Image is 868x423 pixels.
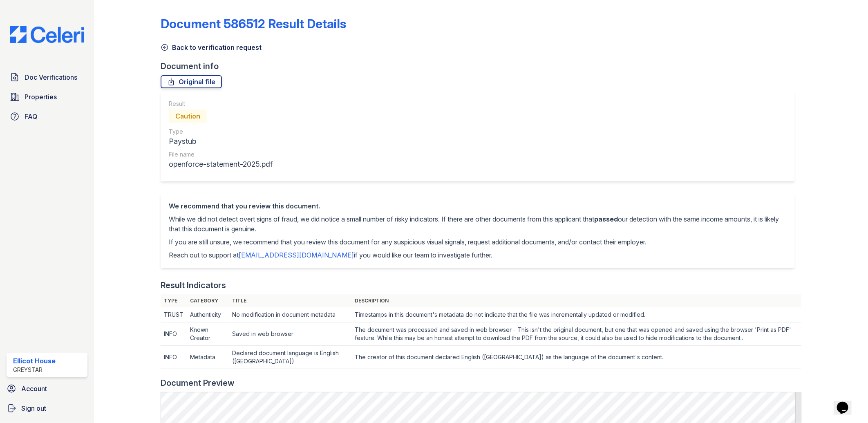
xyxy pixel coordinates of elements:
div: openforce-statement-2025.pdf [169,159,273,170]
div: Type [169,128,273,136]
a: [EMAIL_ADDRESS][DOMAIN_NAME] [239,251,354,259]
div: File name [169,150,273,159]
td: Authenticity [187,307,229,322]
td: TRUST [161,307,187,322]
td: Declared document language is English ([GEOGRAPHIC_DATA]) [229,346,351,369]
div: We recommend that you review this document. [169,201,787,211]
a: Properties [7,89,87,105]
a: FAQ [7,108,87,125]
iframe: chat widget [834,390,860,415]
p: While we did not detect overt signs of fraud, we did notice a small number of risky indicators. I... [169,214,787,234]
span: Sign out [21,403,46,413]
td: The creator of this document declared English ([GEOGRAPHIC_DATA]) as the language of the document... [351,346,801,369]
a: Original file [161,75,222,88]
td: Metadata [187,346,229,369]
a: Document 586512 Result Details [161,16,346,31]
td: Timestamps in this document's metadata do not indicate that the file was incrementally updated or... [351,307,801,322]
td: INFO [161,346,187,369]
div: Greystar [13,366,56,374]
div: Ellicot House [13,356,56,366]
div: Caution [169,110,207,123]
a: Account [3,380,91,397]
span: Account [21,384,47,394]
div: Document Preview [161,377,235,389]
p: Reach out to support at if you would like our team to investigate further. [169,250,787,260]
td: Known Creator [187,322,229,346]
th: Category [187,294,229,307]
span: FAQ [25,112,38,121]
a: Sign out [3,400,91,416]
td: No modification in document metadata [229,307,351,322]
th: Title [229,294,351,307]
td: Saved in web browser [229,322,351,346]
p: If you are still unsure, we recommend that you review this document for any suspicious visual sig... [169,237,787,247]
img: CE_Logo_Blue-a8612792a0a2168367f1c8372b55b34899dd931a85d93a1a3d3e32e68fde9ad4.png [3,26,91,43]
div: Result Indicators [161,280,226,291]
a: Back to verification request [161,43,262,52]
td: The document was processed and saved in web browser - This isn't the original document, but one t... [351,322,801,346]
th: Description [351,294,801,307]
td: INFO [161,322,187,346]
div: Paystub [169,136,273,147]
span: Doc Verifications [25,72,77,82]
div: Result [169,100,273,108]
a: Doc Verifications [7,69,87,85]
span: Properties [25,92,57,102]
span: passed [595,215,618,223]
div: Document info [161,60,802,72]
th: Type [161,294,187,307]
